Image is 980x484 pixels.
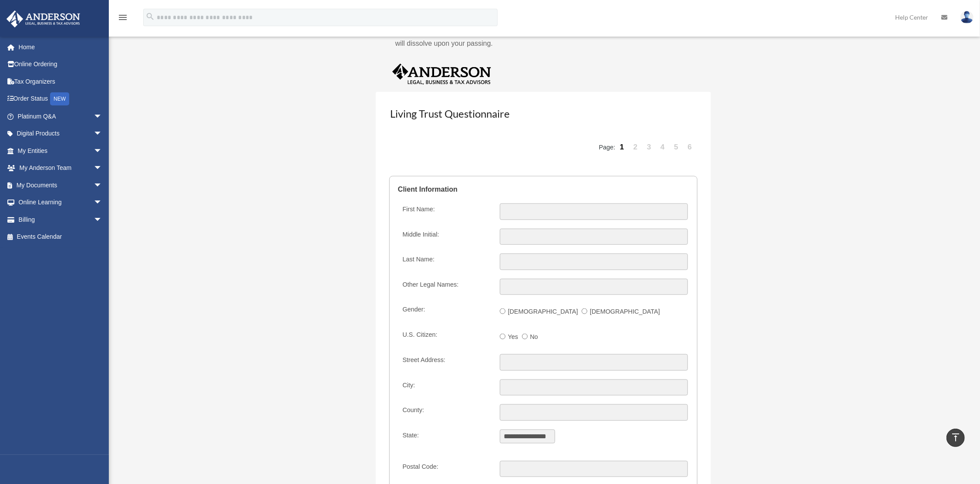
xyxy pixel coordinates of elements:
[643,134,655,160] a: 3
[6,228,115,246] a: Events Calendar
[399,354,493,371] label: Street Address:
[599,144,616,151] span: Page:
[399,379,493,396] label: City:
[94,159,111,177] span: arrow_drop_down
[398,176,689,203] legend: Client Information
[118,15,128,23] a: menu
[399,461,493,477] label: Postal Code:
[389,105,697,127] h3: Living Trust Questionnaire
[4,10,83,27] img: Anderson Advisors Platinum Portal
[399,279,493,295] label: Other Legal Names:
[6,211,115,228] a: Billingarrow_drop_down
[399,254,493,270] label: Last Name:
[505,305,582,319] label: [DEMOGRAPHIC_DATA]
[6,125,115,142] a: Digital Productsarrow_drop_down
[946,429,965,447] a: vertical_align_top
[6,56,115,73] a: Online Ordering
[528,331,542,345] label: No
[960,11,973,24] img: User Pic
[6,159,115,177] a: My Anderson Teamarrow_drop_down
[399,430,493,452] label: State:
[616,134,628,160] a: 1
[399,329,493,345] label: U.S. Citizen:
[6,194,115,211] a: Online Learningarrow_drop_down
[670,134,683,160] a: 5
[6,90,115,108] a: Order StatusNEW
[403,206,435,213] span: First Name:
[630,134,642,160] a: 2
[657,134,669,160] a: 4
[94,176,111,194] span: arrow_drop_down
[94,108,111,125] span: arrow_drop_down
[50,92,69,105] div: NEW
[399,404,493,421] label: County:
[6,73,115,90] a: Tax Organizers
[94,125,111,143] span: arrow_drop_down
[684,134,696,160] a: 6
[94,211,111,229] span: arrow_drop_down
[94,194,111,212] span: arrow_drop_down
[950,432,961,443] i: vertical_align_top
[94,142,111,160] span: arrow_drop_down
[145,12,155,21] i: search
[6,38,115,56] a: Home
[587,305,663,319] label: [DEMOGRAPHIC_DATA]
[6,176,115,194] a: My Documentsarrow_drop_down
[118,12,128,23] i: menu
[399,304,493,320] label: Gender:
[6,108,115,125] a: Platinum Q&Aarrow_drop_down
[399,229,493,245] label: Middle Initial:
[505,331,522,345] label: Yes
[6,142,115,159] a: My Entitiesarrow_drop_down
